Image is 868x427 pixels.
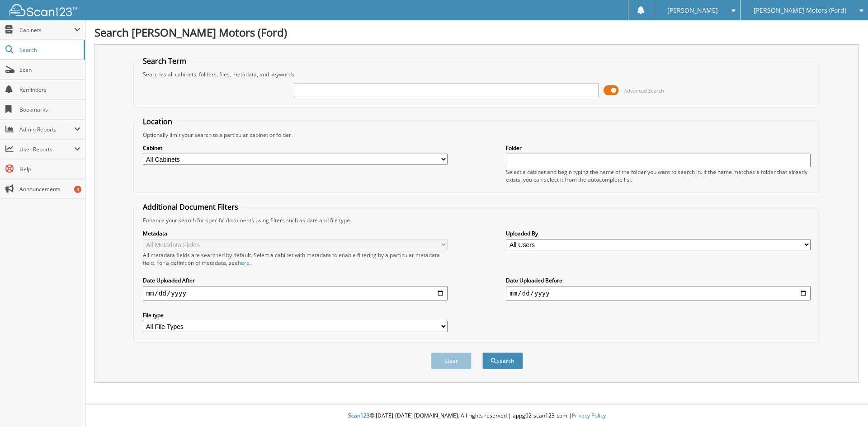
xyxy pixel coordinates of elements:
[506,277,811,284] label: Date Uploaded Before
[506,230,811,237] label: Uploaded By
[138,117,177,127] legend: Location
[667,8,718,13] span: [PERSON_NAME]
[19,165,80,173] span: Help
[138,131,816,139] div: Optionally limit your search to a particular cabinet or folder
[19,86,80,94] span: Reminders
[238,259,250,267] a: here
[19,126,74,133] span: Admin Reports
[19,66,80,74] span: Scan
[624,87,664,94] span: Advanced Search
[754,8,846,13] span: [PERSON_NAME] Motors (Ford)
[143,311,448,319] label: File type
[19,145,74,153] span: User Reports
[19,26,74,34] span: Cabinets
[19,185,80,193] span: Announcements
[138,56,191,66] legend: Search Term
[19,46,79,54] span: Search
[348,412,370,419] span: Scan123
[143,277,448,284] label: Date Uploaded After
[506,144,811,152] label: Folder
[506,168,811,183] div: Select a cabinet and begin typing the name of the folder you want to search in. If the name match...
[138,216,816,224] div: Enhance your search for specific documents using filters such as date and file type.
[74,186,81,193] div: 3
[94,25,859,40] h1: Search [PERSON_NAME] Motors (Ford)
[482,352,523,369] button: Search
[9,4,77,16] img: scan123-logo-white.svg
[143,286,448,300] input: start
[143,230,448,237] label: Metadata
[572,412,606,419] a: Privacy Policy
[431,352,472,369] button: Clear
[138,70,816,78] div: Searches all cabinets, folders, files, metadata, and keywords
[138,202,243,212] legend: Additional Document Filters
[506,286,811,300] input: end
[19,106,80,113] span: Bookmarks
[85,405,868,427] div: © [DATE]-[DATE] [DOMAIN_NAME]. All rights reserved | appg02-scan123-com |
[143,251,448,267] div: All metadata fields are searched by default. Select a cabinet with metadata to enable filtering b...
[143,144,448,152] label: Cabinet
